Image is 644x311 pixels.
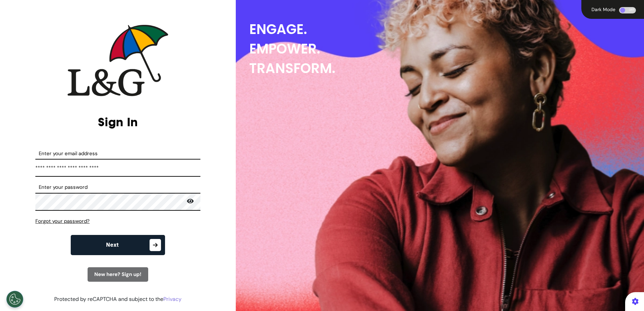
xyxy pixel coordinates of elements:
div: TRANSFORM. [249,59,644,78]
div: Dark Mode [589,7,617,12]
h2: Sign In [35,115,200,129]
div: EMPOWER. [249,39,644,59]
label: Enter your password [35,183,200,191]
button: Next [71,235,165,255]
img: company logo [67,25,168,96]
span: Next [106,242,119,248]
button: Open Preferences [6,291,23,308]
div: OFF [619,7,636,13]
span: New here? Sign up! [94,271,141,278]
a: Terms of Service [109,304,150,311]
label: Enter your email address [35,150,200,158]
span: Forgot your password? [35,218,90,224]
div: ENGAGE. [249,20,644,39]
